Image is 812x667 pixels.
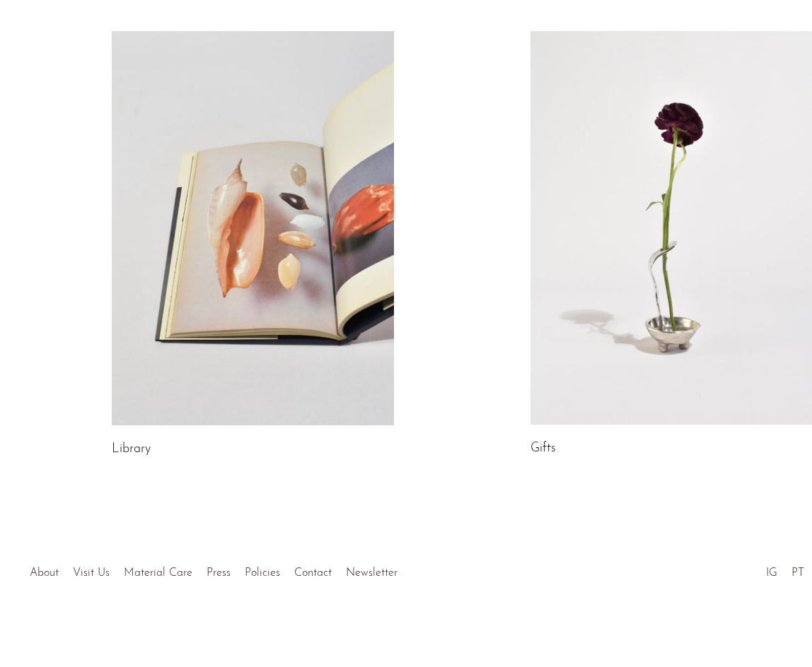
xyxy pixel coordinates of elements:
a: Material Care [124,567,192,579]
a: Press [207,567,231,579]
a: PT [791,567,804,579]
a: About [30,567,59,579]
ul: Social Medias [759,556,811,583]
ul: Quick links [23,556,405,583]
a: Policies [245,567,280,579]
a: Visit Us [73,567,110,579]
a: IG [766,567,777,579]
a: Gifts [530,442,556,455]
a: Library [112,443,151,456]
